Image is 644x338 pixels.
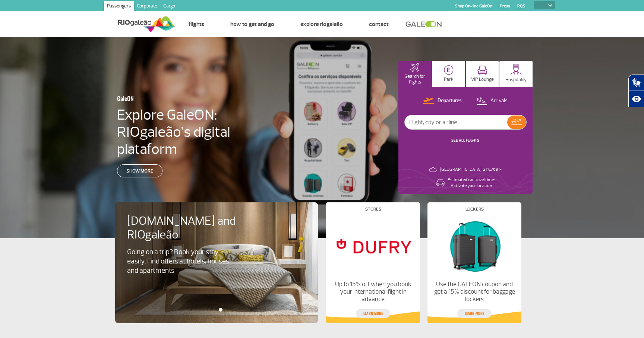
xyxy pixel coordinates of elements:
a: Flights [189,20,204,28]
p: Going on a trip? Book your stay easily. Find offers at hotels, houses and apartments [127,247,233,275]
img: airplaneHomeActive.svg [410,63,419,72]
button: SEE ALL FLIGHTS [449,138,482,143]
img: carParkingHome.svg [444,65,454,75]
p: Use the GALEON coupon and get a 15% discount for baggage lockers [434,281,515,303]
a: Show more [117,164,162,177]
a: Press [500,4,510,9]
div: Plugin de acessibilidade da Hand Talk. [628,75,644,107]
p: [GEOGRAPHIC_DATA]: 21°C/69°F [440,167,502,173]
p: Up to 15% off when you book your international flight in advance [332,281,414,303]
img: vipRoom.svg [477,66,487,75]
img: hospitality.svg [510,64,522,75]
h4: [DOMAIN_NAME] and RIOgaleão [127,214,246,242]
h4: Explore GaleON: RIOgaleão’s digital plataform [117,106,278,158]
button: VIP Lounge [466,61,499,87]
h4: Lockers [465,207,484,211]
a: Passengers [104,1,134,13]
button: Arrivals [474,96,510,106]
a: Cargo [160,1,178,13]
p: Departures [438,97,462,104]
a: Corporate [134,1,160,13]
a: Shop On-line GaleOn [455,4,492,9]
img: Stores [332,217,414,275]
button: Search for flights [398,61,432,87]
a: Learn more [356,309,390,318]
button: Park [432,61,465,87]
a: How to get and go [230,20,274,28]
input: Flight, city or airline [405,115,507,129]
button: Hospitality [499,61,533,87]
button: Abrir tradutor de língua de sinais. [628,75,644,91]
button: Abrir recursos assistivos. [628,91,644,107]
a: Learn more [457,309,492,318]
a: Explore RIOgaleão [300,20,343,28]
img: Lockers [434,217,515,275]
p: VIP Lounge [471,77,494,82]
h3: GaleON [117,91,241,106]
a: SEE ALL FLIGHTS [451,138,479,143]
p: Estimated car travel time: Activate your location [448,177,495,189]
a: Contact [369,20,389,28]
a: [DOMAIN_NAME] and RIOgaleãoGoing on a trip? Book your stay easily. Find offers at hotels, houses ... [127,214,306,275]
a: RQS [517,4,525,9]
p: Hospitality [505,77,527,83]
button: Departures [421,96,464,106]
p: Park [444,77,454,82]
p: Search for flights [402,74,428,85]
p: Arrivals [490,97,508,104]
h4: Stores [365,207,381,211]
